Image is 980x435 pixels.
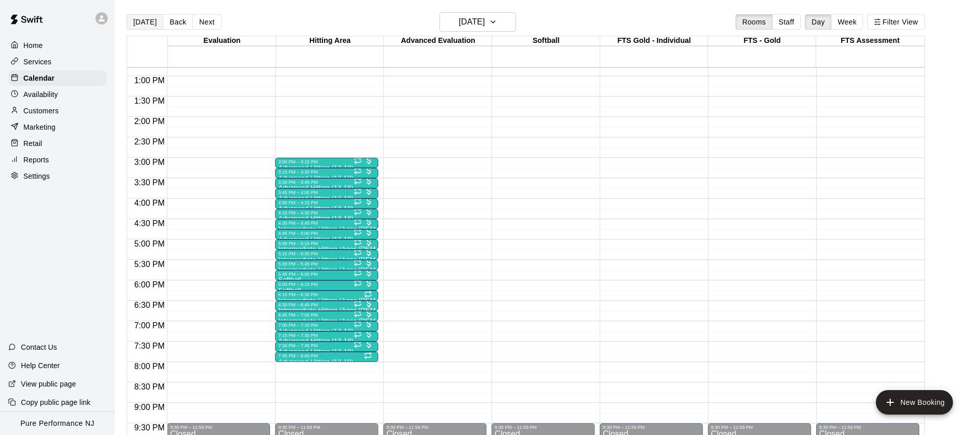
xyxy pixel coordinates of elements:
a: Home [8,38,107,53]
p: Availability [23,89,58,100]
p: Customers [23,106,59,116]
span: All customers have paid [364,155,374,165]
button: Week [831,14,863,30]
span: Recurring event [354,217,362,226]
span: Recurring event [354,207,362,215]
span: 1:00 PM [132,76,167,85]
span: All customers have paid [364,319,374,329]
div: 6:30 PM – 6:45 PM: Intermediate Hitting (Ages 9-15) [275,301,378,311]
span: All customers have paid [364,196,374,206]
div: 4:00 PM – 4:15 PM: Advanced Hitting (13-18) [275,199,378,209]
div: 6:30 PM – 6:45 PM [278,302,375,307]
div: 4:15 PM – 4:30 PM [278,210,375,215]
p: Contact Us [21,342,57,352]
div: 3:45 PM – 4:00 PM: Advanced Hitting (13-18) [275,188,378,199]
div: 5:00 PM – 5:15 PM: Intermediate Hitting (Ages 9-15) [275,239,378,250]
div: 7:15 PM – 7:30 PM: Advanced Hitting (13-18) [275,331,378,342]
div: 7:30 PM – 7:45 PM [278,343,375,348]
span: All customers have paid [364,247,374,257]
div: FTS - Gold [708,36,816,46]
span: All customers have paid [364,227,374,237]
div: 9:30 PM – 11:59 PM [278,425,375,430]
span: 3:30 PM [132,178,167,187]
div: 7:30 PM – 7:45 PM: Advanced Hitting (13-18) [275,342,378,352]
div: 5:00 PM – 5:15 PM [278,241,375,246]
span: 7:00 PM [132,321,167,330]
span: Recurring event [354,177,362,185]
div: 9:30 PM – 11:59 PM [170,425,267,430]
div: Calendar [8,70,107,86]
div: Reports [8,152,107,167]
div: 4:45 PM – 5:00 PM: Advanced Hitting (13-18) [275,229,378,239]
div: 7:45 PM – 8:00 PM: Advanced Hitting (13-18) [275,352,378,362]
p: View public page [21,379,76,389]
span: All customers have paid [364,216,374,227]
div: Hitting Area [276,36,384,46]
div: 5:45 PM – 6:00 PM: Softball [275,270,378,280]
div: 3:30 PM – 3:45 PM: Advanced Hitting (13-18) [275,178,378,188]
div: Evaluation [168,36,276,46]
div: 6:00 PM – 6:15 PM: Softball [275,280,378,291]
div: 4:15 PM – 4:30 PM: Advanced Hitting (13-18) [275,209,378,219]
div: 4:30 PM – 4:45 PM: Intermediate Hitting (Ages 9-12) [275,219,378,229]
div: FTS Gold - Individual [600,36,708,46]
span: 6:30 PM [132,301,167,309]
p: Copy public page link [21,397,90,407]
div: 4:00 PM – 4:15 PM [278,200,375,205]
button: [DATE] [439,12,516,32]
span: Recurring event [354,269,362,277]
div: 3:15 PM – 3:30 PM [278,170,375,175]
span: Recurring event [354,228,362,236]
a: Settings [8,168,107,184]
button: [DATE] [127,14,163,30]
div: Services [8,54,107,69]
button: Filter View [867,14,924,30]
button: Staff [772,14,801,30]
span: 3:00 PM [132,158,167,166]
span: All customers have paid [364,329,374,339]
a: Customers [8,103,107,118]
div: 9:30 PM – 11:59 PM [711,425,808,430]
button: Rooms [736,14,772,30]
div: 7:15 PM – 7:30 PM [278,333,375,338]
button: Back [163,14,193,30]
div: Advanced Evaluation [384,36,492,46]
span: Recurring event [364,351,372,359]
span: All customers have paid [364,165,374,176]
span: Recurring event [354,309,362,318]
span: Recurring event [354,340,362,348]
p: Retail [23,138,42,149]
div: Availability [8,87,107,102]
div: Softball [492,36,600,46]
p: Pure Performance NJ [20,418,94,429]
span: All customers have paid [364,206,374,216]
span: All customers have paid [364,257,374,268]
div: 6:15 PM – 6:30 PM: Intermediate Hitting (Ages 9-15) [275,291,378,301]
div: 7:00 PM – 7:15 PM: Advanced Hitting (13-18) [275,321,378,331]
div: 6:45 PM – 7:00 PM [278,312,375,318]
button: Day [805,14,831,30]
div: 5:15 PM – 5:30 PM [278,251,375,256]
span: Recurring event [354,156,362,164]
div: 9:30 PM – 11:59 PM [603,425,700,430]
span: Recurring event [364,290,372,298]
div: 4:30 PM – 4:45 PM [278,221,375,226]
span: Recurring event [354,166,362,175]
span: Recurring event [354,258,362,267]
div: 6:00 PM – 6:15 PM [278,282,375,287]
span: 9:30 PM [132,423,167,432]
span: 6:00 PM [132,280,167,289]
a: Retail [8,136,107,151]
a: Marketing [8,119,107,135]
div: 3:15 PM – 3:30 PM: Advanced Hitting (13-18) [275,168,378,178]
span: 2:30 PM [132,137,167,146]
div: 5:30 PM – 5:45 PM [278,261,375,267]
div: 4:45 PM – 5:00 PM [278,231,375,236]
div: 7:00 PM – 7:15 PM [278,323,375,328]
span: 5:30 PM [132,260,167,269]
